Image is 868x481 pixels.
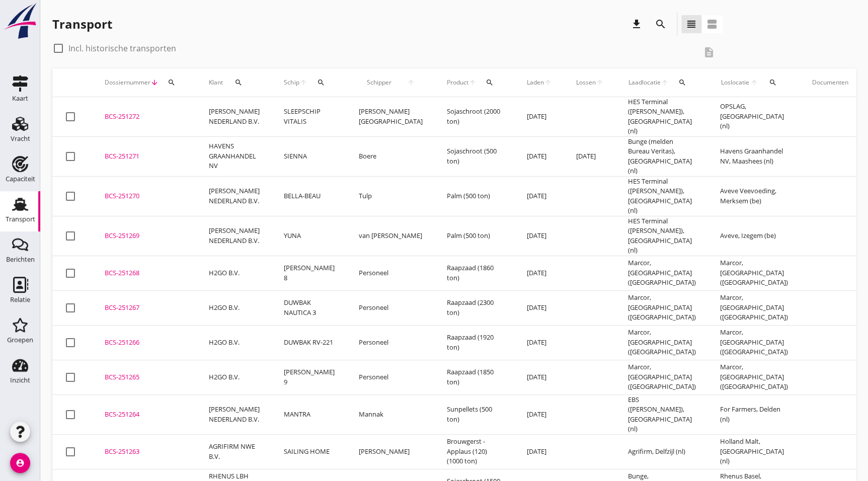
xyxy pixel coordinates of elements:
td: [DATE] [515,360,564,394]
i: search [317,78,325,87]
td: BELLA-BEAU [272,176,347,216]
td: Sojaschroot (500 ton) [435,136,515,176]
td: Marcor, [GEOGRAPHIC_DATA] ([GEOGRAPHIC_DATA]) [708,360,800,394]
td: Havens Graanhandel NV, Maashees (nl) [708,136,800,176]
td: Boere [347,136,435,176]
label: Incl. historische transporten [68,43,176,53]
td: SAILING HOME [272,434,347,469]
i: arrow_upward [596,78,604,87]
td: Aveve, Izegem (be) [708,216,800,256]
td: Bunge (melden Bureau Veritas), [GEOGRAPHIC_DATA] (nl) [616,136,708,176]
td: [PERSON_NAME] [347,434,435,469]
div: BCS-251265 [105,372,185,382]
td: Sunpellets (500 ton) [435,394,515,434]
i: arrow_upward [750,78,759,87]
td: [PERSON_NAME] NEDERLAND B.V. [197,216,272,256]
td: [DATE] [515,97,564,137]
i: arrow_downward [150,78,159,87]
td: H2GO B.V. [197,290,272,325]
div: Berichten [6,256,35,263]
div: Groepen [7,337,33,343]
td: Marcor, [GEOGRAPHIC_DATA] ([GEOGRAPHIC_DATA]) [708,290,800,325]
span: Loslocatie [720,78,750,87]
span: Schip [284,78,299,87]
span: Dossiernummer [105,78,150,87]
i: search [678,78,686,87]
td: Personeel [347,256,435,290]
td: Personeel [347,290,435,325]
i: search [769,78,777,87]
i: arrow_upward [399,78,423,87]
td: Agrifirm, Delfzijl (nl) [616,434,708,469]
div: BCS-251267 [105,303,185,313]
i: search [486,78,494,87]
td: Marcor, [GEOGRAPHIC_DATA] ([GEOGRAPHIC_DATA]) [616,325,708,360]
td: [PERSON_NAME] NEDERLAND B.V. [197,394,272,434]
td: Palm (500 ton) [435,216,515,256]
span: Schipper [359,78,399,87]
div: BCS-251270 [105,191,185,201]
div: Transport [6,216,35,222]
td: [PERSON_NAME] NEDERLAND B.V. [197,97,272,137]
td: HAVENS GRAANHANDEL NV [197,136,272,176]
td: YUNA [272,216,347,256]
div: BCS-251263 [105,447,185,457]
span: Laden [527,78,544,87]
td: HES Terminal ([PERSON_NAME]), [GEOGRAPHIC_DATA] (nl) [616,97,708,137]
td: Personeel [347,325,435,360]
div: Relatie [10,296,30,303]
i: arrow_upward [661,78,669,87]
td: Raapzaad (2300 ton) [435,290,515,325]
td: [DATE] [515,290,564,325]
span: Laadlocatie [628,78,661,87]
td: H2GO B.V. [197,256,272,290]
td: [DATE] [564,136,616,176]
img: logo-small.a267ee39.svg [2,3,38,40]
td: Mannak [347,394,435,434]
td: Tulp [347,176,435,216]
td: Holland Malt, [GEOGRAPHIC_DATA] (nl) [708,434,800,469]
div: Inzicht [10,377,30,383]
td: HES Terminal ([PERSON_NAME]), [GEOGRAPHIC_DATA] (nl) [616,216,708,256]
span: Lossen [576,78,596,87]
td: For Farmers, Delden (nl) [708,394,800,434]
td: MANTRA [272,394,347,434]
td: Marcor, [GEOGRAPHIC_DATA] ([GEOGRAPHIC_DATA]) [616,360,708,394]
td: AGRIFIRM NWE B.V. [197,434,272,469]
td: Marcor, [GEOGRAPHIC_DATA] ([GEOGRAPHIC_DATA]) [708,256,800,290]
td: Sojaschroot (2000 ton) [435,97,515,137]
td: HES Terminal ([PERSON_NAME]), [GEOGRAPHIC_DATA] (nl) [616,176,708,216]
td: DUWBAK NAUTICA 3 [272,290,347,325]
i: search [234,78,243,87]
td: [DATE] [515,176,564,216]
div: Vracht [11,135,30,142]
div: BCS-251271 [105,151,185,162]
td: [DATE] [515,216,564,256]
div: BCS-251269 [105,231,185,241]
i: arrow_upward [299,78,308,87]
i: view_headline [685,18,697,30]
td: [PERSON_NAME] 9 [272,360,347,394]
td: Raapzaad (1860 ton) [435,256,515,290]
i: view_agenda [706,18,718,30]
td: Marcor, [GEOGRAPHIC_DATA] ([GEOGRAPHIC_DATA]) [708,325,800,360]
td: H2GO B.V. [197,325,272,360]
i: download [630,18,643,30]
i: search [168,78,176,87]
td: Brouwgerst - Applaus (120) (1000 ton) [435,434,515,469]
td: Marcor, [GEOGRAPHIC_DATA] ([GEOGRAPHIC_DATA]) [616,256,708,290]
div: Capaciteit [6,176,35,182]
div: Kaart [12,95,28,102]
div: BCS-251268 [105,268,185,278]
i: search [655,18,667,30]
i: account_circle [10,453,30,473]
td: [PERSON_NAME][GEOGRAPHIC_DATA] [347,97,435,137]
td: [DATE] [515,136,564,176]
td: Aveve Veevoeding, Merksem (be) [708,176,800,216]
td: EBS ([PERSON_NAME]), [GEOGRAPHIC_DATA] (nl) [616,394,708,434]
td: Raapzaad (1920 ton) [435,325,515,360]
td: Palm (500 ton) [435,176,515,216]
td: [DATE] [515,256,564,290]
td: H2GO B.V. [197,360,272,394]
td: OPSLAG, [GEOGRAPHIC_DATA] (nl) [708,97,800,137]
